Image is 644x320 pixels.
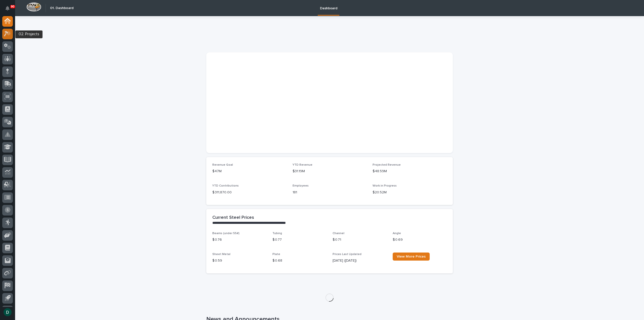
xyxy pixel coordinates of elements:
[11,5,14,8] p: 90
[212,232,239,235] span: Beams (under 55#)
[393,253,430,261] a: View More Prices
[212,253,230,256] span: Sheet Metal
[272,258,327,263] p: $ 0.68
[293,163,312,166] span: YTD Revenue
[373,163,401,166] span: Projected Revenue
[212,169,287,174] p: $47M
[293,169,367,174] p: $31.19M
[333,258,387,263] p: [DATE] ([DATE])
[212,258,266,263] p: $ 0.59
[272,237,327,242] p: $ 0.77
[373,184,397,187] span: Work in Progress
[272,232,282,235] span: Tubing
[212,184,239,187] span: YTD Contributions
[393,237,447,242] p: $ 0.69
[293,184,309,187] span: Employees
[26,2,41,12] img: Workspace Logo
[212,215,254,221] h2: Current Steel Prices
[333,253,361,256] span: Prices Last Updated
[50,6,73,10] h2: 01. Dashboard
[333,232,344,235] span: Channel
[2,3,13,14] button: Notifications
[373,169,447,174] p: $48.59M
[293,190,367,195] p: 181
[212,237,266,242] p: $ 0.76
[393,232,401,235] span: Angle
[6,6,13,14] div: Notifications90
[2,307,13,317] button: users-avatar
[333,237,387,242] p: $ 0.71
[373,190,447,195] p: $20.52M
[272,253,280,256] span: Plate
[212,190,287,195] p: $ 311,870.00
[397,255,426,258] span: View More Prices
[212,163,233,166] span: Revenue Goal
